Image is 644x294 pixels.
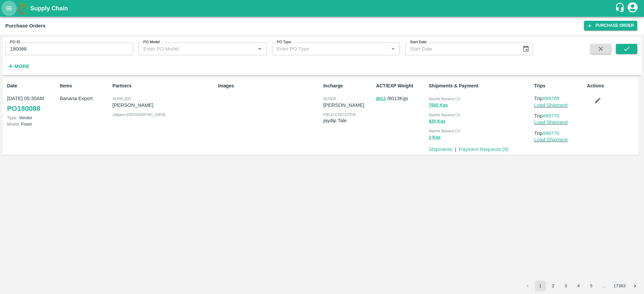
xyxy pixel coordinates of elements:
button: Go to page 17363 [611,281,628,291]
a: Payment Requests (0) [459,147,508,152]
p: Partners [112,82,215,89]
input: Enter PO ID [5,43,133,55]
input: Enter PO Type [274,45,378,53]
button: Go to page 4 [573,281,584,291]
p: Images [218,82,321,89]
span: Jalgaon , [GEOGRAPHIC_DATA] [112,113,165,117]
span: Nashik Banana CS [429,113,460,117]
p: Shipments & Payment [429,82,531,89]
input: Enter PO Model [141,45,245,53]
span: Model: [7,122,20,127]
a: Load Shipment [534,102,568,108]
p: Trip [534,112,584,120]
button: page 1 [535,281,546,291]
p: Banana Export [60,95,110,102]
label: PO Model [143,40,160,45]
a: #89770 [543,131,559,136]
span: buyer [323,97,336,101]
label: PO ID [10,40,20,45]
button: Go to next page [630,281,640,291]
p: Vendor [7,115,57,121]
div: account of current user [627,1,639,15]
span: Type: [7,115,17,120]
p: Actions [587,82,637,89]
button: open drawer [1,1,17,16]
img: logo [17,2,30,15]
button: 7592 Kgs [429,101,448,109]
span: Nashik Banana CS [429,97,460,101]
a: Supply Chain [30,4,615,13]
button: 420 Kgs [429,118,445,125]
div: customer-support [615,2,627,14]
div: … [599,283,609,289]
p: Trip [534,130,584,137]
button: Choose date [520,43,532,55]
p: [DATE] 05:30AM [7,95,57,102]
b: Supply Chain [30,5,68,12]
div: Purchase Orders [5,21,46,30]
button: Go to page 3 [560,281,571,291]
p: Items [60,82,110,89]
p: Date [7,82,57,89]
p: Trip [534,95,584,102]
p: [PERSON_NAME] [112,101,215,109]
p: / 8013 Kgs [376,95,426,102]
button: Go to page 2 [548,281,558,291]
nav: pagination navigation [521,281,641,291]
span: Nashik Banana CS [429,129,460,133]
button: Open [389,45,397,53]
a: Load Shipment [534,120,568,125]
strong: More [14,64,30,69]
a: #89769 [543,96,559,101]
p: Trips [534,82,584,89]
div: | [452,143,456,153]
a: Purchase Order [584,21,637,30]
span: field executive [323,113,356,117]
p: ACT/EXP Weight [376,82,426,89]
button: 1 Kgs [429,134,440,141]
label: Start Date [410,40,427,45]
button: More [5,61,31,72]
p: jaydip Tale [323,117,373,124]
button: Open [255,45,264,53]
a: #89770 [543,113,559,119]
label: PO Type [277,40,291,45]
p: Incharge [323,82,373,89]
input: Start Date [405,43,517,55]
a: Load Shipment [534,137,568,142]
p: [PERSON_NAME] [323,101,373,109]
span: Supplier [112,97,131,101]
p: Fixed [7,121,57,127]
button: 8013 [376,95,386,103]
a: Shipments [429,147,452,152]
a: PO180088 [7,102,40,115]
button: Go to page 5 [586,281,597,291]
